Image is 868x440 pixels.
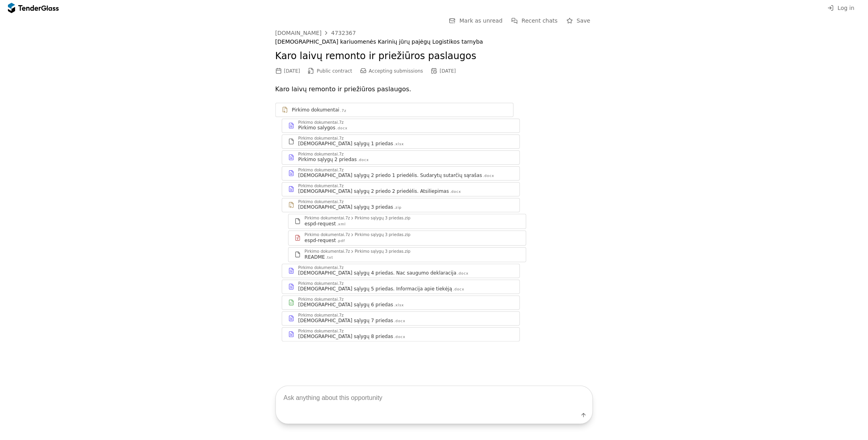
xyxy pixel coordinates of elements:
div: .docx [394,334,406,340]
span: Recent chats [522,17,558,24]
div: .docx [358,158,369,163]
a: Pirkimo dokumentai.7z [275,103,514,117]
div: Pirkimo sąlygų 3 priedas.zip [355,216,410,220]
div: .xml [337,222,346,227]
span: Log in [838,5,855,11]
button: Save [564,16,593,26]
p: Karo laivų remonto ir priežiūros paslaugos. [275,84,593,95]
div: Pirkimo dokumentai.7z [298,329,344,333]
div: README [305,254,325,260]
div: .txt [326,255,333,260]
div: [DEMOGRAPHIC_DATA] sąlygų 4 priedas. Nac saugumo deklaracija [298,270,456,276]
div: espd-request [305,237,336,244]
a: Pirkimo dokumentai.7z[DEMOGRAPHIC_DATA] sąlygų 4 priedas. Nac saugumo deklaracija.docx [282,264,520,278]
div: Pirkimo sąlygų 3 priedas.zip [355,233,410,237]
div: Pirkimo dokumentai.7z [298,266,344,270]
div: .xlsx [394,303,404,308]
a: Pirkimo dokumentai.7zPirkimo sąlygų 2 priedas.docx [282,150,520,165]
div: Pirkimo sąlygų 2 priedas [298,156,357,163]
button: Recent chats [509,16,560,26]
div: Pirkimo dokumentai [292,107,340,113]
div: .docx [394,319,406,324]
div: Pirkimo dokumentai.7z [305,216,350,220]
div: [DEMOGRAPHIC_DATA] sąlygų 8 priedas [298,333,393,340]
div: .7z [340,108,346,113]
a: Pirkimo dokumentai.7z[DEMOGRAPHIC_DATA] sąlygų 3 priedas.zip [282,198,520,212]
div: [DOMAIN_NAME] [275,30,322,36]
div: Pirkimo dokumentai.7z [298,152,344,156]
div: Pirkimo sąlygų 3 priedas.zip [355,250,410,254]
div: [DATE] [284,68,300,74]
a: Pirkimo dokumentai.7z[DEMOGRAPHIC_DATA] sąlygų 6 priedas.xlsx [282,296,520,310]
span: Mark as unread [460,17,503,24]
button: Log in [825,3,857,13]
span: Public contract [317,68,352,74]
button: Mark as unread [447,16,505,26]
div: .pdf [337,238,345,244]
div: [DEMOGRAPHIC_DATA] sąlygų 2 priedo 2 priedėlis. Atsiliepimas [298,188,449,194]
div: Pirkimo dokumentai.7z [298,121,344,125]
div: Pirkimo salygos [298,125,336,131]
div: [DEMOGRAPHIC_DATA] sąlygų 2 priedo 1 priedėlis. Sudarytų sutarčių sąrašas [298,172,482,179]
div: [DATE] [440,68,456,74]
div: .docx [453,287,464,292]
a: Pirkimo dokumentai.7z[DEMOGRAPHIC_DATA] sąlygų 1 priedas.xlsx [282,134,520,149]
div: [DEMOGRAPHIC_DATA] sąlygų 5 priedas. Informacija apie tiekėją [298,286,452,292]
div: Pirkimo dokumentai.7z [298,168,344,172]
div: .docx [450,189,461,194]
div: Pirkimo dokumentai.7z [305,250,350,254]
div: Pirkimo dokumentai.7z [298,313,344,317]
div: [DEMOGRAPHIC_DATA] sąlygų 6 priedas [298,302,393,308]
div: Pirkimo dokumentai.7z [298,298,344,302]
a: [DOMAIN_NAME]4732367 [275,30,356,36]
div: [DEMOGRAPHIC_DATA] sąlygų 7 priedas [298,317,393,324]
div: espd-request [305,221,336,227]
div: Pirkimo dokumentai.7z [298,184,344,188]
div: 4732367 [331,30,356,36]
div: Pirkimo dokumentai.7z [298,136,344,140]
span: Save [577,17,590,24]
div: [DEMOGRAPHIC_DATA] sąlygų 3 priedas [298,204,393,210]
a: Pirkimo dokumentai.7z[DEMOGRAPHIC_DATA] sąlygų 8 priedas.docx [282,327,520,342]
h2: Karo laivų remonto ir priežiūros paslaugos [275,50,593,63]
div: .zip [394,205,402,210]
a: Pirkimo dokumentai.7zPirkimo sąlygų 3 priedas.zipREADME.txt [288,247,526,262]
a: Pirkimo dokumentai.7zPirkimo salygos.docx [282,119,520,133]
a: Pirkimo dokumentai.7z[DEMOGRAPHIC_DATA] sąlygų 2 priedo 2 priedėlis. Atsiliepimas.docx [282,182,520,196]
a: Pirkimo dokumentai.7z[DEMOGRAPHIC_DATA] sąlygų 2 priedo 1 priedėlis. Sudarytų sutarčių sąrašas.docx [282,166,520,181]
div: Pirkimo dokumentai.7z [298,282,344,286]
a: Pirkimo dokumentai.7zPirkimo sąlygų 3 priedas.zipespd-request.pdf [288,231,526,246]
div: .docx [336,126,348,131]
div: .docx [483,173,495,179]
a: Pirkimo dokumentai.7z[DEMOGRAPHIC_DATA] sąlygų 7 priedas.docx [282,311,520,326]
a: Pirkimo dokumentai.7z[DEMOGRAPHIC_DATA] sąlygų 5 priedas. Informacija apie tiekėją.docx [282,280,520,294]
div: Pirkimo dokumentai.7z [305,233,350,237]
div: Pirkimo dokumentai.7z [298,200,344,204]
div: .xlsx [394,142,404,147]
div: [DEMOGRAPHIC_DATA] sąlygų 1 priedas [298,140,393,147]
a: Pirkimo dokumentai.7zPirkimo sąlygų 3 priedas.zipespd-request.xml [288,214,526,229]
div: .docx [457,271,469,276]
div: [DEMOGRAPHIC_DATA] kariuomenės Karinių jūrų pajėgų Logistikos tarnyba [275,38,593,45]
span: Accepting submissions [369,68,423,74]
